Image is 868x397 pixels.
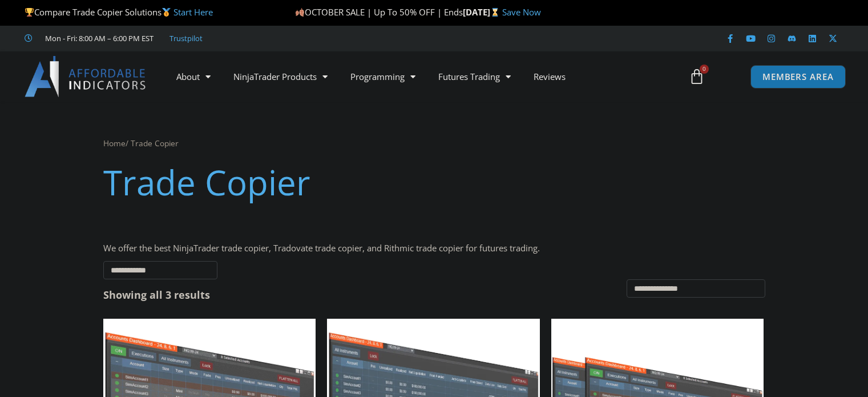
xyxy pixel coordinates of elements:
a: About [165,63,222,90]
img: 🥇 [162,8,171,17]
a: Programming [339,63,427,90]
img: ⌛ [491,8,499,17]
a: NinjaTrader Products [222,63,339,90]
a: Reviews [522,63,577,90]
a: MEMBERS AREA [750,65,846,89]
img: 🏆 [25,8,34,17]
a: Trustpilot [169,31,203,45]
img: LogoAI | Affordable Indicators – NinjaTrader [25,56,147,97]
select: Shop order [627,279,765,298]
nav: Menu [165,63,677,90]
img: 🍂 [296,8,304,17]
span: OCTOBER SALE | Up To 50% OFF | Ends [295,6,463,18]
p: Showing all 3 results [103,290,210,300]
p: We offer the best NinjaTrader trade copier, Tradovate trade copier, and Rithmic trade copier for ... [103,240,765,256]
nav: Breadcrumb [103,136,765,151]
span: Mon - Fri: 8:00 AM – 6:00 PM EST [42,31,154,45]
span: Compare Trade Copier Solutions [25,6,213,18]
a: Home [103,138,126,149]
span: MEMBERS AREA [762,73,834,81]
a: Save Now [502,6,541,18]
h1: Trade Copier [103,158,765,206]
a: Futures Trading [427,63,522,90]
strong: [DATE] [463,6,502,18]
a: 0 [672,60,722,93]
a: Start Here [173,6,213,18]
span: 0 [700,65,709,74]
